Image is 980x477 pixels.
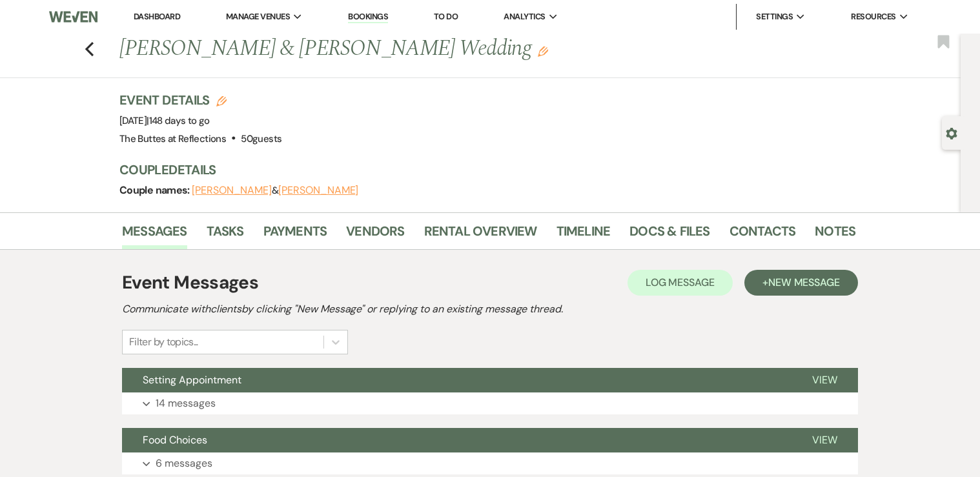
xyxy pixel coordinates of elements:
h3: Event Details [119,91,281,109]
p: 14 messages [156,395,216,412]
a: Vendors [346,221,404,249]
a: Rental Overview [424,221,537,249]
a: Bookings [348,11,388,23]
h1: Event Messages [122,269,258,296]
a: Contacts [730,221,796,249]
span: Settings [756,10,793,23]
button: Setting Appointment [122,368,791,392]
span: [DATE] [119,114,210,127]
img: Weven Logo [49,3,97,30]
span: New Message [768,276,840,289]
button: 6 messages [122,452,858,474]
span: 50 guests [241,132,281,145]
button: Food Choices [122,428,791,452]
a: Payments [263,221,327,249]
a: Timeline [556,221,611,249]
span: Couple names: [119,183,192,197]
h3: Couple Details [119,161,842,179]
button: Log Message [628,270,733,296]
a: Dashboard [134,11,180,22]
button: 14 messages [122,392,858,414]
button: [PERSON_NAME] [192,185,272,196]
button: Edit [538,45,548,57]
button: +New Message [744,270,858,296]
span: View [812,433,837,447]
a: To Do [434,11,458,22]
span: | [147,114,209,127]
span: View [812,373,837,387]
h1: [PERSON_NAME] & [PERSON_NAME] Wedding [119,34,698,65]
a: Notes [815,221,855,249]
button: View [791,428,858,452]
span: Manage Venues [226,10,290,23]
a: Tasks [207,221,244,249]
button: View [791,368,858,392]
span: & [192,184,358,197]
h2: Communicate with clients by clicking "New Message" or replying to an existing message thread. [122,301,858,317]
span: Analytics [504,10,545,23]
span: Resources [851,10,895,23]
a: Docs & Files [629,221,709,249]
div: Filter by topics... [129,334,198,350]
button: [PERSON_NAME] [278,185,358,196]
span: Food Choices [143,433,207,447]
a: Messages [122,221,187,249]
span: Setting Appointment [143,373,241,387]
span: 148 days to go [149,114,210,127]
p: 6 messages [156,455,212,472]
span: The Buttes at Reflections [119,132,226,145]
button: Open lead details [946,127,957,139]
span: Log Message [646,276,715,289]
